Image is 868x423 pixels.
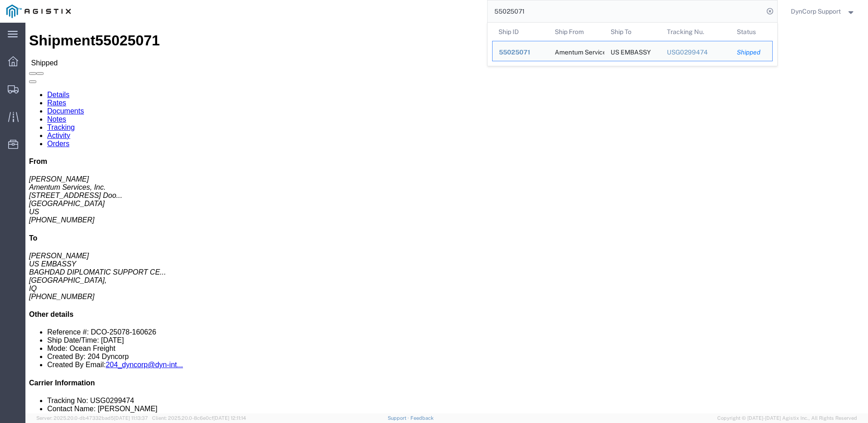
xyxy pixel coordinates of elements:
th: Tracking Nu. [660,23,730,41]
a: Support [388,415,410,421]
span: Client: 2025.20.0-8c6e0cf [152,415,246,421]
table: Search Results [492,23,777,66]
th: Ship ID [492,23,548,41]
input: Search for shipment number, reference number [488,0,764,22]
div: US EMBASSY [611,41,651,61]
iframe: FS Legacy Container [25,23,868,413]
div: Shipped [737,48,766,57]
th: Status [730,23,773,41]
a: Feedback [410,415,434,421]
th: Ship From [548,23,604,41]
div: 55025071 [499,48,542,57]
span: [DATE] 11:13:37 [114,415,148,421]
th: Ship To [604,23,661,41]
span: Copyright © [DATE]-[DATE] Agistix Inc., All Rights Reserved [717,414,857,422]
span: Server: 2025.20.0-db47332bad5 [36,415,148,421]
span: DynCorp Support [791,6,841,16]
span: [DATE] 12:11:14 [213,415,246,421]
div: Amentum Services, Inc. [554,41,598,61]
button: DynCorp Support [790,6,856,17]
div: USG0299474 [666,48,724,57]
span: 55025071 [499,49,530,56]
img: logo [6,5,71,18]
